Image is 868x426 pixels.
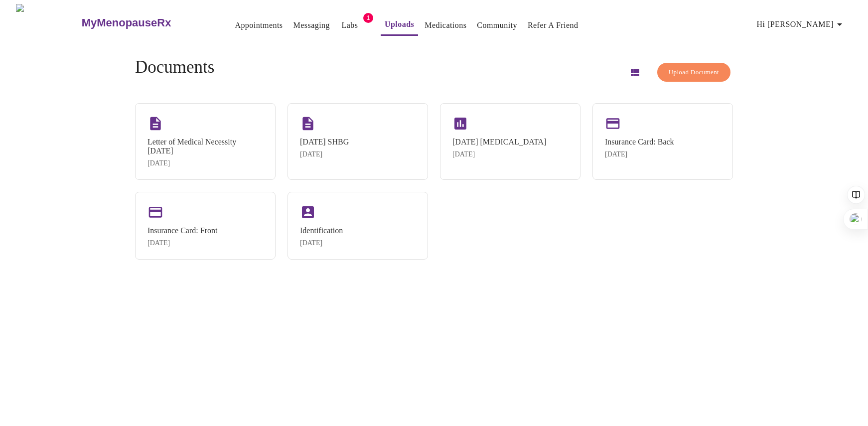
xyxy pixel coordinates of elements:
img: MyMenopauseRx Logo [16,4,80,41]
button: Hi [PERSON_NAME] [753,14,850,34]
a: Uploads [385,17,414,31]
div: [DATE] [MEDICAL_DATA] [452,138,546,146]
span: Hi [PERSON_NAME] [757,17,846,31]
div: Insurance Card: Back [605,138,674,146]
button: Medications [421,15,470,35]
div: Identification [300,226,343,235]
div: [DATE] SHBG [300,138,349,146]
h4: Documents [135,57,214,77]
span: Upload Document [669,67,719,78]
h3: MyMenopauseRx [82,16,171,29]
span: 1 [363,13,373,23]
button: Refer a Friend [524,15,582,35]
button: Appointments [231,15,287,35]
button: Labs [334,15,366,35]
div: Letter of Medical Necessity [DATE] [147,138,263,155]
a: Community [477,18,517,32]
div: [DATE] [452,150,546,158]
a: Labs [342,18,358,32]
a: Messaging [293,18,330,32]
a: Refer a Friend [528,18,579,32]
a: Appointments [235,18,283,32]
button: Messaging [289,15,334,35]
a: Medications [425,18,466,32]
div: [DATE] [300,150,349,158]
div: [DATE] [147,239,217,247]
div: [DATE] [300,239,343,247]
button: Upload Document [657,63,730,82]
div: [DATE] [605,150,674,158]
button: Uploads [381,14,418,36]
div: Insurance Card: Front [147,226,217,235]
a: MyMenopauseRx [80,5,211,40]
button: Switch to list view [623,60,647,84]
div: [DATE] [147,159,263,167]
button: Community [473,15,521,35]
